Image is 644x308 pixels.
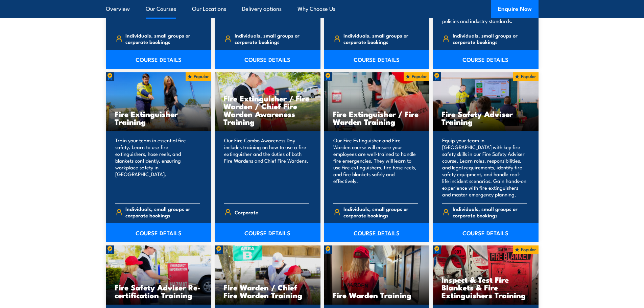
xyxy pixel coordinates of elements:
span: Individuals, small groups or corporate bookings [125,206,200,218]
h3: Fire Safety Adviser Training [442,110,530,125]
a: COURSE DETAILS [215,223,320,242]
h3: Fire Safety Adviser Re-certification Training [115,283,203,299]
p: Equip your team in [GEOGRAPHIC_DATA] with key fire safety skills in our Fire Safety Adviser cours... [442,137,527,198]
a: COURSE DETAILS [433,223,539,242]
span: Individuals, small groups or corporate bookings [453,32,527,45]
p: Our Fire Combo Awareness Day includes training on how to use a fire extinguisher and the duties o... [224,137,309,198]
a: COURSE DETAILS [106,223,212,242]
h3: Fire Extinguisher Training [115,110,203,125]
h3: Fire Warden Training [333,291,421,299]
span: Individuals, small groups or corporate bookings [125,32,200,45]
span: Individuals, small groups or corporate bookings [343,206,418,218]
a: COURSE DETAILS [433,50,539,69]
a: COURSE DETAILS [324,50,430,69]
p: Train your team in essential fire safety. Learn to use fire extinguishers, hose reels, and blanke... [115,137,200,198]
a: COURSE DETAILS [324,223,430,242]
h3: Inspect & Test Fire Blankets & Fire Extinguishers Training [442,276,530,299]
a: COURSE DETAILS [106,50,212,69]
p: Our Fire Extinguisher and Fire Warden course will ensure your employees are well-trained to handl... [333,137,418,198]
span: Individuals, small groups or corporate bookings [343,32,418,45]
h3: Fire Extinguisher / Fire Warden / Chief Fire Warden Awareness Training [223,94,312,125]
span: Individuals, small groups or corporate bookings [453,206,527,218]
h3: Fire Extinguisher / Fire Warden Training [333,110,421,125]
h3: Fire Warden / Chief Fire Warden Training [223,283,312,299]
a: COURSE DETAILS [215,50,320,69]
span: Corporate [235,207,258,217]
span: Individuals, small groups or corporate bookings [235,32,309,45]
